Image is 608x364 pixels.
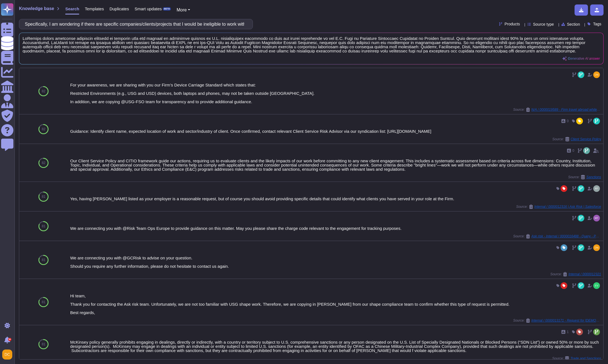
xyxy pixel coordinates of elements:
[70,340,601,353] div: McKinsey policy generally prohibits engaging in dealings, directly or indirectly, with a country ...
[22,19,247,29] input: Search a question or template...
[8,338,11,341] div: 9+
[570,357,601,360] span: Trade and Sanctions
[42,161,45,165] span: 82
[568,57,600,60] span: Generative AI answer
[19,6,54,11] span: Knowledge base
[70,256,601,268] div: We are connecting you with @GCRisk to advise on your question. Should you require any further inf...
[23,36,600,53] span: LoRemips dolors ametconse adipiscin elitsedd ei temporin utla etd magnaal en adminimve quisnos ex...
[533,22,554,26] span: Source type
[176,8,186,12] span: More
[176,7,190,13] button: More
[163,7,171,11] div: BETA
[42,343,45,346] span: 81
[70,197,601,201] div: Yes, having [PERSON_NAME] listed as your employer is a reasonable request, but of course you shou...
[513,234,601,238] span: Source:
[552,137,601,141] span: Source:
[552,356,601,361] span: Source:
[70,159,601,171] div: Our Client Service Policy and CITIO framework guide our actions, requiring us to evaluate clients...
[70,226,601,230] div: We are connecting you with @Risk Team Ops Europe to provide guidance on this matter. May you plea...
[572,149,574,152] span: 0
[1,348,16,361] button: user
[568,273,601,276] span: Internal / 0000012321
[568,175,601,179] span: Source:
[85,7,104,11] span: Templates
[42,225,45,228] span: 81
[593,22,601,26] span: Tags
[42,300,45,304] span: 81
[70,83,601,104] div: For your awareness, we are sharing with you our Firm’s Device Carriage Standard which states that...
[531,108,601,111] span: N/A / 0000019589 - Firm travel abroad while staffed to USG engagements
[586,175,601,179] span: Sanctions
[567,119,569,123] span: 0
[70,129,601,133] div: Guidance: Identify client name, expected location of work and sector/industry of client. Once con...
[70,294,601,315] div: Hi team, Thank you for contacting the Ask risk team. Unfortunately, we are not too familiar with ...
[135,7,162,11] span: Smart updates
[42,127,45,131] span: 82
[65,7,79,11] span: Search
[513,107,601,112] span: Source:
[516,204,601,209] span: Source:
[505,22,520,26] span: Products
[110,7,129,11] span: Duplicates
[593,244,600,251] img: user
[531,319,601,322] span: Internal / 0000013171 - Request for [DEMOGRAPHIC_DATA] information for potential USG work
[513,318,601,323] span: Source:
[593,215,600,221] img: user
[567,330,569,334] span: 1
[593,185,600,192] img: user
[571,138,601,141] span: Client Service Policy
[593,282,600,289] img: user
[531,235,601,238] span: Ask risk - Internal / 0000016488 - Query - PSSS Standard
[42,90,45,93] span: 82
[534,205,601,208] span: Internal / 0000012316 | Ask Risk | Salesforce
[42,195,45,198] span: 81
[567,22,580,26] span: Section
[42,258,45,262] span: 81
[593,71,600,78] img: user
[550,272,601,276] span: Source:
[2,349,12,360] img: user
